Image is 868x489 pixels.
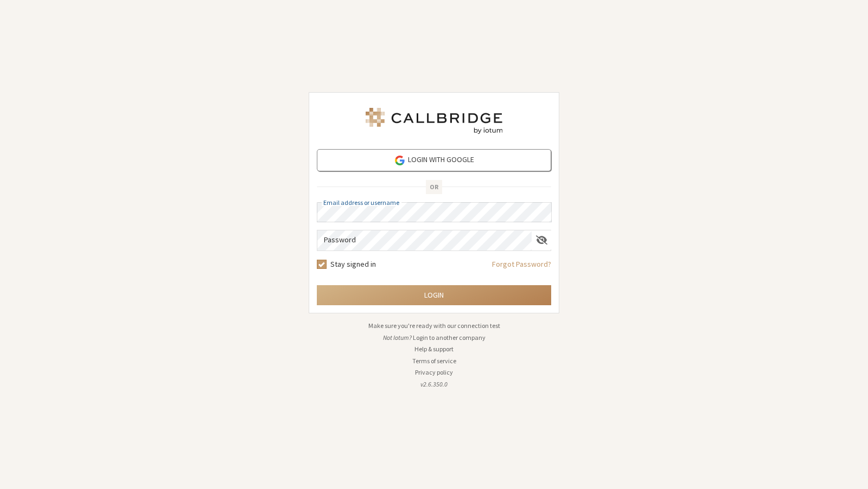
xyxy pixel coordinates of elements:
[368,321,500,330] a: Make sure you're ready with our connection test
[394,155,406,166] img: google-icon.png
[363,108,505,134] img: Iotum
[413,333,486,343] button: Login to another company
[414,345,454,353] a: Help & support
[309,333,559,343] li: Not Iotum?
[330,259,376,270] label: Stay signed in
[317,149,551,171] a: Login with Google
[426,180,442,194] span: OR
[415,368,453,376] a: Privacy policy
[317,285,551,305] button: Login
[309,379,559,389] li: v2.6.350.0
[492,259,551,278] a: Forgot Password?
[412,357,456,365] a: Terms of service
[317,202,552,222] input: Email address or username
[532,230,552,249] div: Show password
[317,230,532,250] input: Password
